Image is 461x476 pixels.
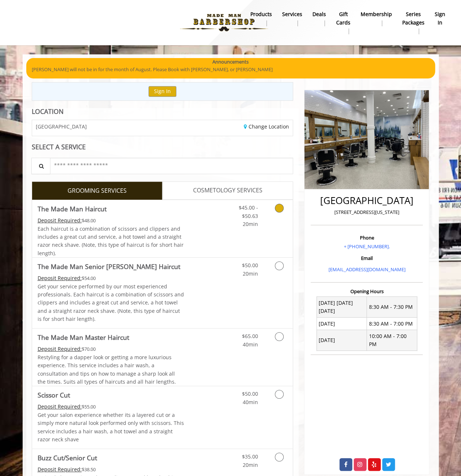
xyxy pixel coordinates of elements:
[38,453,97,463] b: Buzz Cut/Senior Cut
[312,195,421,206] h2: [GEOGRAPHIC_DATA]
[174,3,274,43] img: Made Man Barbershop logo
[312,256,421,261] h3: Email
[312,10,326,18] b: Deals
[242,390,258,397] span: $50.00
[38,225,184,257] span: Each haircut is a combination of scissors and clippers and includes a great cut and service, a ho...
[149,86,176,97] button: Sign In
[316,330,367,351] td: [DATE]
[331,9,356,36] a: Gift cardsgift cards
[38,274,184,282] div: $54.00
[238,204,258,219] span: $45.00 - $50.63
[344,243,390,250] a: + [PHONE_NUMBER].
[316,318,367,330] td: [DATE]
[242,461,258,468] span: 20min
[367,297,417,318] td: 8:30 AM - 7:30 PM
[212,58,249,66] b: Announcements
[244,123,289,130] a: Change Location
[430,9,450,28] a: sign insign in
[38,411,184,444] p: Get your salon experience whether its a layered cut or a simply more natural look performed only ...
[312,235,421,240] h3: Phone
[32,66,430,73] p: [PERSON_NAME] will not be in for the month of August. Please Book with [PERSON_NAME], or [PERSON_...
[31,158,50,174] button: Service Search
[38,390,70,400] b: Scissor Cut
[397,9,430,36] a: Series packagesSeries packages
[242,270,258,277] span: 20min
[242,399,258,406] span: 40min
[38,275,82,281] span: This service needs some Advance to be paid before we block your appointment
[32,143,293,150] div: SELECT A SERVICE
[38,261,180,272] b: The Made Man Senior [PERSON_NAME] Haircut
[38,217,82,224] span: This service needs some Advance to be paid before we block your appointment
[38,283,184,323] p: Get your service performed by our most experienced professionals. Each haircut is a combination o...
[435,10,445,27] b: sign in
[277,9,307,28] a: ServicesServices
[245,9,277,28] a: Productsproducts
[38,204,107,214] b: The Made Man Haircut
[36,124,87,129] span: [GEOGRAPHIC_DATA]
[361,10,392,18] b: Membership
[38,216,184,224] div: $48.00
[316,297,367,318] td: [DATE] [DATE] [DATE]
[367,318,417,330] td: 8:30 AM - 7:00 PM
[32,107,64,116] b: LOCATION
[242,333,258,339] span: $65.00
[38,354,176,385] span: Restyling for a dapper look or getting a more luxurious experience. This service includes a hair ...
[242,262,258,269] span: $50.00
[38,466,82,473] span: This service needs some Advance to be paid before we block your appointment
[38,403,184,411] div: $55.00
[328,266,405,273] a: [EMAIL_ADDRESS][DOMAIN_NAME]
[38,403,82,410] span: This service needs some Advance to be paid before we block your appointment
[193,186,262,195] span: COSMETOLOGY SERVICES
[38,332,129,342] b: The Made Man Master Haircut
[250,10,272,18] b: products
[356,9,397,28] a: MembershipMembership
[242,453,258,460] span: $35.00
[312,208,421,216] p: [STREET_ADDRESS][US_STATE]
[311,289,423,294] h3: Opening Hours
[402,10,424,27] b: Series packages
[307,9,331,28] a: DealsDeals
[282,10,302,18] b: Services
[367,330,417,351] td: 10:00 AM - 7:00 PM
[242,220,258,227] span: 20min
[38,345,82,352] span: This service needs some Advance to be paid before we block your appointment
[242,341,258,348] span: 40min
[38,345,184,353] div: $70.00
[68,186,127,196] span: GROOMING SERVICES
[38,465,184,473] div: $38.50
[336,10,350,27] b: gift cards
